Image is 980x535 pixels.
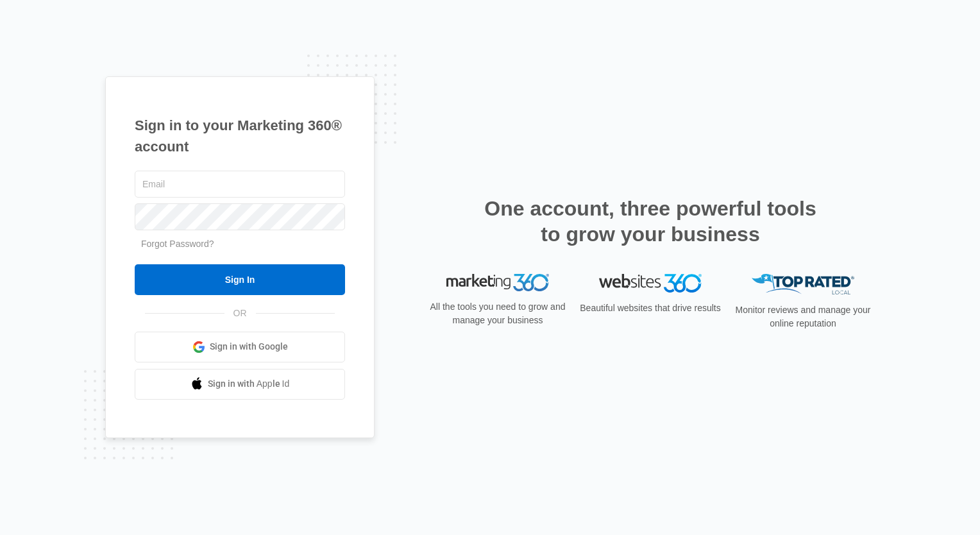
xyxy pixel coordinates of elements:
[599,274,702,293] img: Websites 360
[135,115,345,157] h1: Sign in to your Marketing 360® account
[480,196,820,247] h2: One account, three powerful tools to grow your business
[446,274,549,292] img: Marketing 360
[135,171,345,198] input: Email
[135,332,345,362] a: Sign in with Google
[426,300,570,327] p: All the tools you need to grow and manage your business
[135,369,345,400] a: Sign in with Apple Id
[731,303,875,330] p: Monitor reviews and manage your online reputation
[208,377,290,391] span: Sign in with Apple Id
[135,264,345,295] input: Sign In
[141,239,214,249] a: Forgot Password?
[224,307,256,320] span: OR
[210,340,288,353] span: Sign in with Google
[579,301,722,315] p: Beautiful websites that drive results
[752,274,854,295] img: Top Rated Local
